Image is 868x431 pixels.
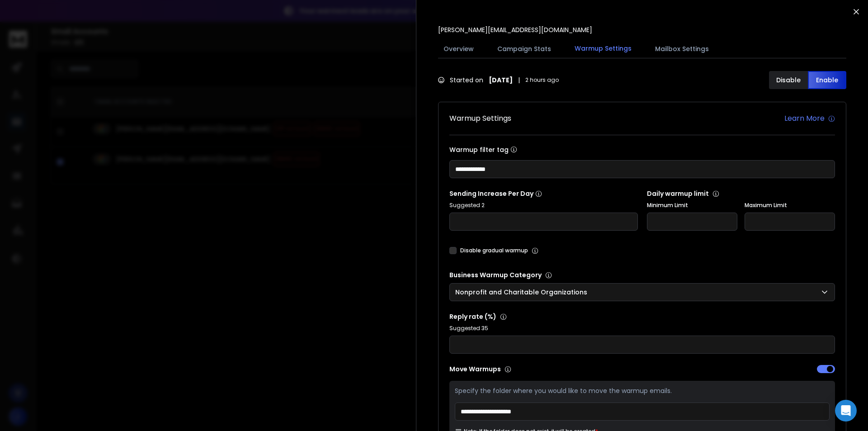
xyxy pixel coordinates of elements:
[449,365,640,374] p: Move Warmups
[449,325,835,332] p: Suggested 35
[455,288,591,297] p: Nonprofit and Charitable Organizations
[769,71,846,89] button: DisableEnable
[438,25,592,34] p: [PERSON_NAME][EMAIL_ADDRESS][DOMAIN_NAME]
[745,202,835,209] label: Maximum Limit
[438,39,479,59] button: Overview
[518,76,520,85] span: |
[489,76,513,85] strong: [DATE]
[438,76,559,85] div: Started on
[650,39,714,59] button: Mailbox Settings
[647,189,835,198] p: Daily warmup limit
[492,39,557,59] button: Campaign Stats
[449,113,511,124] h1: Warmup Settings
[835,400,857,422] div: Open Intercom Messenger
[449,270,835,279] p: Business Warmup Category
[449,312,835,321] p: Reply rate (%)
[525,76,559,84] span: 2 hours ago
[460,247,528,254] label: Disable gradual warmup
[647,202,737,209] label: Minimum Limit
[449,146,835,153] label: Warmup filter tag
[784,113,835,124] a: Learn More
[449,189,638,198] p: Sending Increase Per Day
[769,71,808,89] button: Disable
[449,202,638,209] p: Suggested 2
[569,38,637,59] button: Warmup Settings
[455,386,830,395] p: Specify the folder where you would like to move the warmup emails.
[808,71,847,89] button: Enable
